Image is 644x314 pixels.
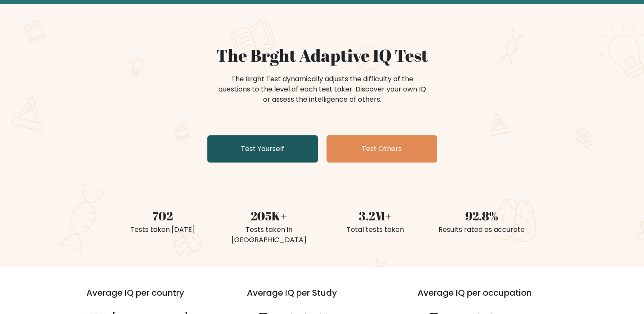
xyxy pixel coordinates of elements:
[221,225,317,245] div: Tests taken in [GEOGRAPHIC_DATA]
[221,207,317,225] div: 205K+
[114,207,211,225] div: 702
[418,288,568,308] h3: Average IQ per occupation
[327,225,424,235] div: Total tests taken
[327,207,424,225] div: 3.2M+
[326,135,437,163] a: Test Others
[216,74,429,105] div: The Brght Test dynamically adjusts the difficulty of the questions to the level of each test take...
[434,225,530,235] div: Results rated as accurate
[114,45,530,66] h1: The Brght Adaptive IQ Test
[114,225,211,235] div: Tests taken [DATE]
[207,135,318,163] a: Test Yourself
[247,288,397,308] h3: Average IQ per Study
[86,288,216,308] h3: Average IQ per country
[434,207,530,225] div: 92.8%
